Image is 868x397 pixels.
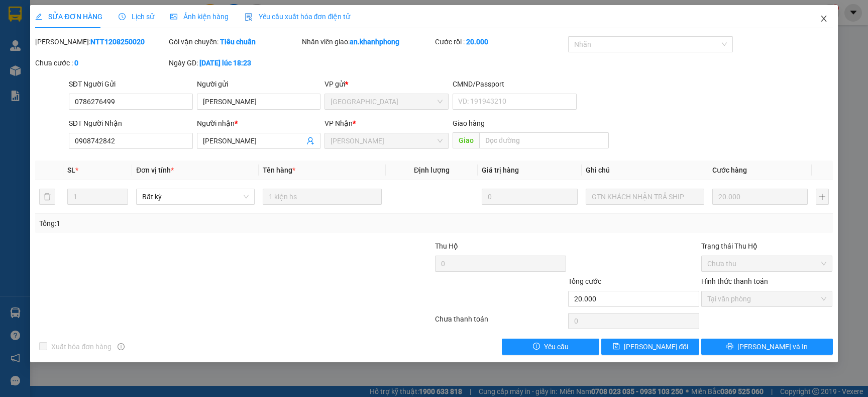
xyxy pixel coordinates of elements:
[90,38,145,46] b: NTT1208250020
[435,36,566,47] div: Cước rồi :
[737,341,808,352] span: [PERSON_NAME] và In
[245,13,253,21] img: icon
[466,38,488,46] b: 20.000
[453,132,479,148] span: Giao
[482,189,577,205] input: 0
[245,13,351,21] span: Yêu cầu xuất hóa đơn điện tử
[582,161,708,180] th: Ghi chú
[119,13,126,20] span: clock-circle
[169,36,300,47] div: Gói vận chuyển:
[324,78,449,90] div: VP gửi
[306,137,314,145] span: user-add
[67,166,75,174] span: SL
[220,38,256,46] b: Tiêu chuẩn
[453,78,577,90] div: CMND/Passport
[533,343,540,351] span: exclamation-circle
[35,57,166,68] div: Chưa cước :
[139,13,163,37] img: logo.jpg
[199,59,251,67] b: [DATE] lúc 18:23
[197,78,321,90] div: Người gửi
[816,189,828,205] button: plus
[69,118,193,129] div: SĐT Người Nhận
[136,166,174,174] span: Đơn vị tính
[613,343,620,351] span: save
[701,339,832,355] button: printer[PERSON_NAME] và In
[479,132,608,148] input: Dọc đường
[482,166,519,174] span: Giá trị hàng
[601,339,699,355] button: save[PERSON_NAME] đổi
[118,343,125,350] span: info-circle
[453,119,485,127] span: Giao hàng
[35,13,42,20] span: edit
[115,48,168,60] li: (c) 2017
[74,59,78,67] b: 0
[39,218,335,229] div: Tổng: 1
[13,13,63,63] img: logo.jpg
[331,94,443,109] span: Nha Trang
[302,36,433,47] div: Nhân viên giao:
[170,13,229,21] span: Ảnh kiện hàng
[435,242,458,250] span: Thu Hộ
[263,189,381,205] input: VD: Bàn, Ghế
[263,166,295,174] span: Tên hàng
[170,13,177,20] span: picture
[331,133,443,148] span: Phạm Ngũ Lão
[586,189,704,205] input: Ghi Chú
[502,339,600,355] button: exclamation-circleYêu cầu
[701,277,768,285] label: Hình thức thanh toán
[434,313,567,331] div: Chưa thanh toán
[544,341,569,352] span: Yêu cầu
[712,166,747,174] span: Cước hàng
[39,189,55,205] button: delete
[712,189,808,205] input: 0
[350,38,399,46] b: an.khanhphong
[69,78,193,90] div: SĐT Người Gửi
[197,118,321,129] div: Người nhận
[142,189,249,204] span: Bất kỳ
[707,256,826,271] span: Chưa thu
[701,241,832,252] div: Trạng thái Thu Hộ
[726,343,733,351] span: printer
[324,119,353,127] span: VP Nhận
[35,36,166,47] div: [PERSON_NAME]:
[169,57,300,68] div: Ngày GD:
[81,15,113,80] b: BIÊN NHẬN GỬI HÀNG
[568,277,601,285] span: Tổng cước
[414,166,450,174] span: Định lượng
[624,341,689,352] span: [PERSON_NAME] đổi
[47,341,116,352] span: Xuất hóa đơn hàng
[707,291,826,306] span: Tại văn phòng
[35,13,102,21] span: SỬA ĐƠN HÀNG
[115,38,168,46] b: [DOMAIN_NAME]
[820,15,828,23] span: close
[119,13,154,21] span: Lịch sử
[810,5,838,33] button: Close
